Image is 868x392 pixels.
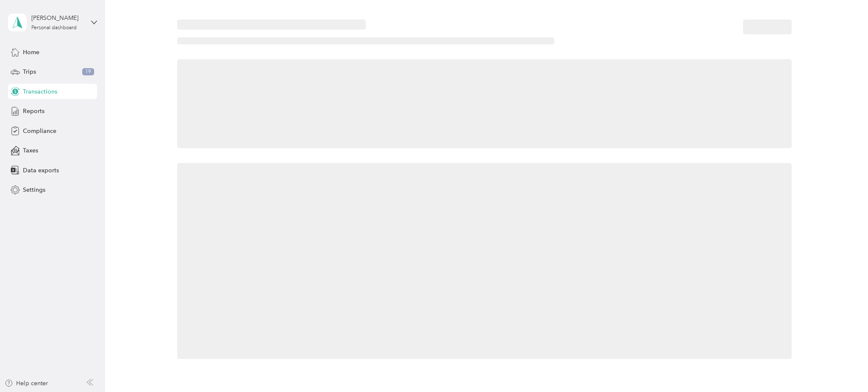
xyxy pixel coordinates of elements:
[23,185,45,194] span: Settings
[23,107,45,116] span: Reports
[31,14,84,22] div: [PERSON_NAME]
[23,67,36,76] span: Trips
[82,68,94,76] span: 19
[31,25,77,30] div: Personal dashboard
[23,146,38,155] span: Taxes
[821,345,868,392] iframe: Everlance-gr Chat Button Frame
[5,379,48,388] button: Help center
[23,87,57,96] span: Transactions
[23,48,39,57] span: Home
[23,166,59,175] span: Data exports
[23,127,56,135] span: Compliance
